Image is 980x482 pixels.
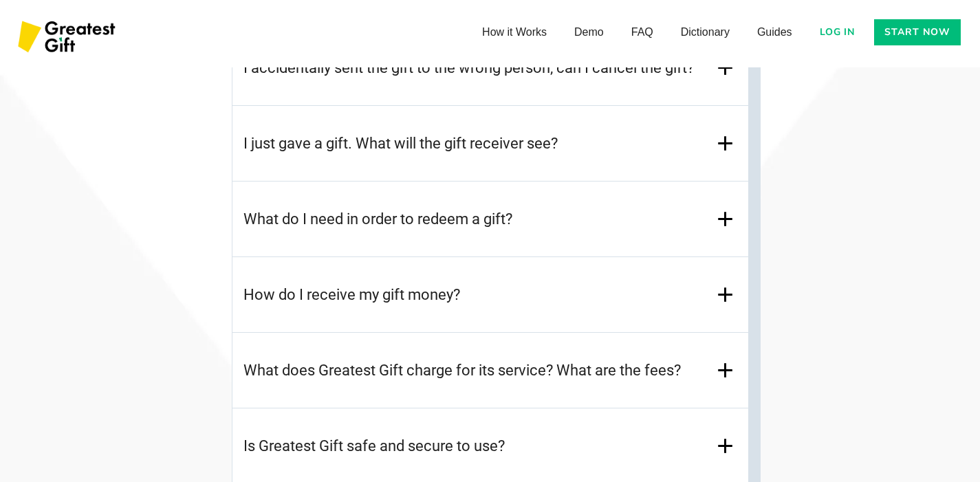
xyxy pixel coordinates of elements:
a: home [14,14,122,62]
img: plus icon [713,358,737,382]
div: What does Greatest Gift charge for its service? What are the fees? [232,333,748,408]
div: I just gave a gift. What will the gift receiver see? [232,106,748,182]
a: How it Works [468,19,560,46]
img: plus icon [713,434,737,458]
h3: What does Greatest Gift charge for its service? What are the fees? [243,360,681,381]
div: How do I receive my gift money? [232,257,748,333]
a: Log in [812,19,864,45]
h3: Is Greatest Gift safe and secure to use? [243,436,505,457]
div: What do I need in order to redeem a gift? [232,182,748,257]
img: plus icon [713,207,737,231]
h3: I accidentally sent the gift to the wrong person, can I cancel the gift? [243,58,694,78]
div: I accidentally sent the gift to the wrong person, can I cancel the gift? [232,30,748,106]
img: plus icon [713,131,737,155]
img: Greatest Gift Logo [14,14,122,62]
a: Demo [560,19,618,46]
a: Guides [743,19,806,46]
a: FAQ [618,19,667,46]
img: plus icon [713,56,737,80]
h3: How do I receive my gift money? [243,285,460,305]
a: Dictionary [667,19,743,46]
img: plus icon [713,283,737,307]
a: Start now [874,19,961,45]
h3: I just gave a gift. What will the gift receiver see? [243,133,558,154]
h3: What do I need in order to redeem a gift? [243,209,512,230]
